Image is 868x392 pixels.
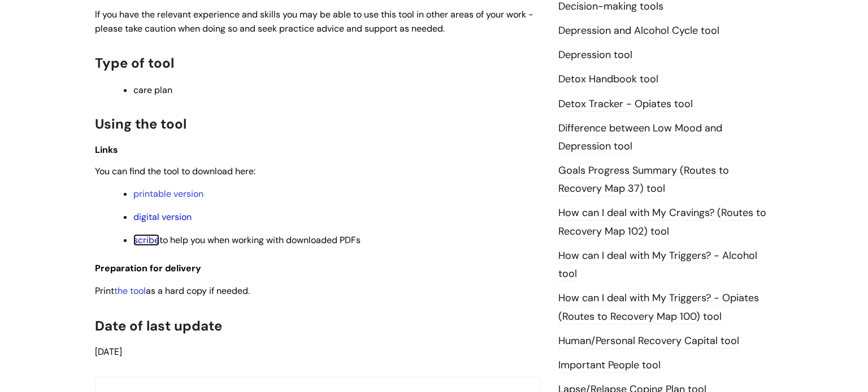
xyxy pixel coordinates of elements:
[95,165,255,177] span: You can find the tool to download here:
[133,234,361,246] span: to help you when working with downloaded PDFs
[558,48,632,63] a: Depression tool
[95,54,174,72] span: Type of tool
[558,97,693,112] a: Detox Tracker - Opiates tool
[133,234,159,246] a: scribe
[558,249,757,281] a: How can I deal with My Triggers? - Alcohol tool
[95,115,186,133] span: Using the tool
[133,211,192,223] a: digital version
[558,334,739,349] a: Human/Personal Recovery Capital tool
[114,285,146,297] a: the tool
[95,317,222,334] span: Date of last update
[95,144,118,156] span: Links
[133,188,203,200] a: printable version
[95,8,533,34] span: If you have the relevant experience and skills you may be able to use this tool in other areas of...
[558,291,759,324] a: How can I deal with My Triggers? - Opiates (Routes to Recovery Map 100) tool
[558,24,719,38] a: Depression and Alcohol Cycle tool
[558,121,722,154] a: Difference between Low Mood and Depression tool
[558,206,766,239] a: How can I deal with My Cravings? (Routes to Recovery Map 102) tool
[95,262,201,274] span: Preparation for delivery
[558,72,658,87] a: Detox Handbook tool
[558,164,729,196] a: Goals Progress Summary (Routes to Recovery Map 37) tool
[133,84,172,96] span: care plan
[95,285,250,297] span: Print as a hard copy if needed.
[95,346,122,358] span: [DATE]
[558,358,661,373] a: Important People tool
